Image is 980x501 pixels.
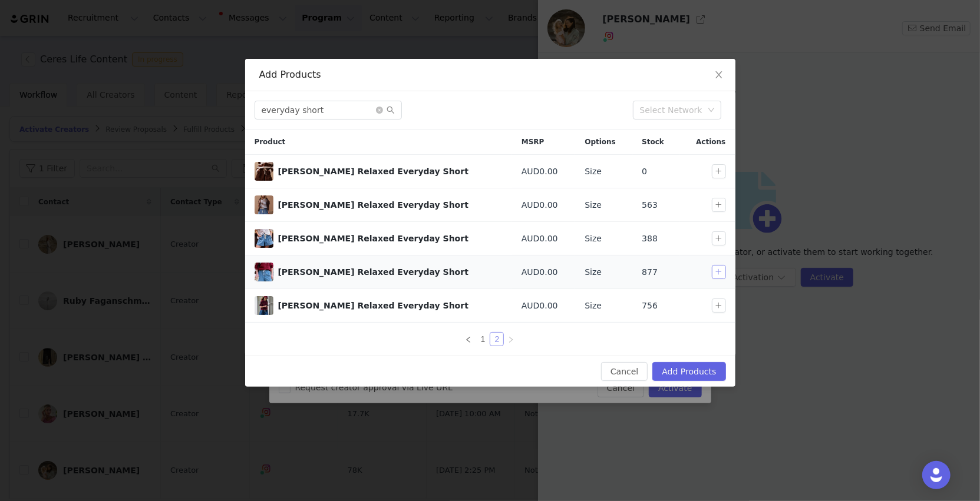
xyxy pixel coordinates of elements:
i: icon: right [507,336,514,343]
li: Next Page [504,332,518,346]
div: Actions [679,130,735,154]
button: Close [702,59,735,92]
span: AUD0.00 [522,165,558,178]
img: 1401036-15-2.jpg [255,229,273,248]
span: Darcy Relaxed Everyday Short [255,162,273,181]
div: Size [585,165,623,178]
button: Cancel [601,362,648,381]
div: Size [585,233,623,245]
i: icon: close [714,70,724,79]
div: [PERSON_NAME] Relaxed Everyday Short [278,165,503,178]
span: MSRP [522,137,545,147]
div: [PERSON_NAME] Relaxed Everyday Short [278,233,503,245]
div: [PERSON_NAME] Relaxed Everyday Short [278,300,503,312]
span: Darcy Relaxed Everyday Short [255,263,273,281]
i: icon: down [708,107,715,115]
span: AUD0.00 [522,300,558,312]
span: Darcy Relaxed Everyday Short [255,229,273,248]
img: 1401036-16-2.jpg [255,162,273,181]
span: Darcy Relaxed Everyday Short [255,195,273,214]
div: [PERSON_NAME] Relaxed Everyday Short [278,266,503,278]
div: [PERSON_NAME] Relaxed Everyday Short [278,199,503,211]
div: Select Network [640,104,704,116]
li: 2 [490,332,504,346]
span: 563 [642,199,658,211]
span: Stock [642,137,664,147]
span: AUD0.00 [522,199,558,211]
button: Add Products [652,362,725,381]
span: 0 [642,165,647,178]
span: 756 [642,300,658,312]
i: icon: left [465,336,472,343]
span: Product [255,137,286,147]
div: Size [585,300,623,312]
div: Open Intercom Messenger [922,461,951,489]
img: 1401036-12-2.jpg [255,195,273,214]
img: 1401036-18-2.jpg [255,263,273,281]
input: Search... [255,101,402,120]
span: Options [585,137,616,147]
div: Size [585,266,623,278]
span: 388 [642,233,658,245]
img: 1401036-19-2.jpg [255,296,273,315]
span: AUD0.00 [522,233,558,245]
span: AUD0.00 [522,266,558,278]
span: 877 [642,266,658,278]
div: Size [585,199,623,211]
i: icon: search [387,106,395,114]
i: icon: close-circle [376,107,383,114]
a: 2 [490,333,503,346]
li: Previous Page [461,332,476,346]
li: 1 [476,332,490,346]
div: Add Products [259,68,721,81]
a: 1 [476,333,489,346]
span: Darcy Relaxed Everyday Short [255,296,273,315]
